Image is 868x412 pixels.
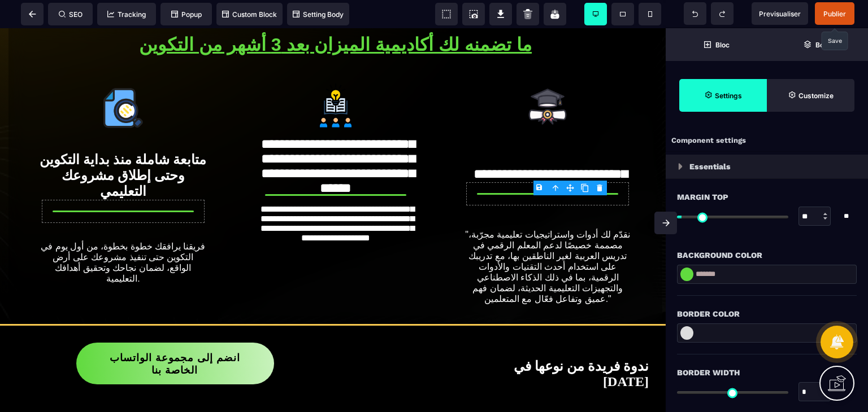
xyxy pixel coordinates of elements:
[76,314,274,356] button: انضم إلى مجموعة الواتساب الخاصة بنا
[525,55,570,100] img: 0da1cb78f4e65854c5ff9a89100b9b3b_5227551.png
[222,10,277,19] span: Custom Block
[823,10,846,18] span: Publier
[101,55,146,100] img: 3c637a6759758237e7d2a483c358473f_8208962.png
[798,91,834,100] strong: Customize
[40,190,207,258] text: فريقنا يرافقك خطوة بخطوة، من أول يوم في التكوين حتى تنفيذ مشروعك على أرض الواقع، لضمان نجاحك وتحق...
[752,2,808,25] span: Preview
[715,91,742,100] strong: Settings
[759,10,801,18] span: Previsualiser
[767,79,854,112] span: Open Style Manager
[689,160,731,173] p: Essentials
[715,41,730,49] strong: Bloc
[293,10,344,19] span: Setting Body
[679,79,767,112] span: Settings
[435,3,458,25] span: View components
[677,190,728,204] span: Margin Top
[767,28,868,61] span: Open Layer Manager
[666,28,767,61] span: Open Blocks
[677,248,857,262] div: Background Color
[464,198,631,299] text: "نقدّم لك أدوات واستراتيجيات تعليمية مجرّبة، مصممة خصيصًا لدعم المعلم الرقمي في تدريس العربية لغي...
[677,366,740,379] span: Border Width
[815,41,832,49] strong: Body
[333,325,649,367] h2: ندوة فريدة من نوعها في [DATE]
[59,10,83,19] span: SEO
[171,10,202,19] span: Popup
[313,55,358,100] img: 72037449c55721024a68e8b92d16caff_18024877.png
[678,163,683,170] img: loading
[40,124,210,170] b: متابعة شاملة منذ بداية التكوين وحتى إطلاق مشروعك التعليمي
[666,130,868,152] div: Component settings
[107,10,146,19] span: Tracking
[462,3,485,25] span: Screenshot
[677,307,857,321] div: Border Color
